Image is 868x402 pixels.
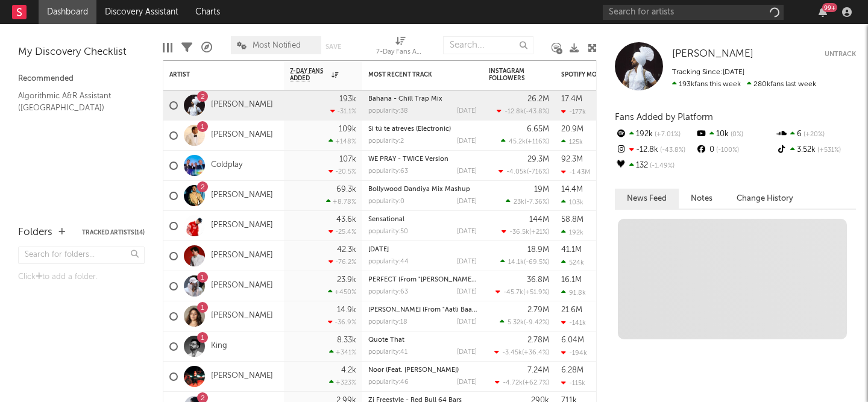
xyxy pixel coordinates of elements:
[211,160,242,171] a: Coldplay
[368,108,408,115] div: popularity: 38
[658,147,685,154] span: -43.8 %
[457,289,477,295] div: [DATE]
[819,7,827,17] button: 99+
[339,155,356,163] div: 107k
[457,228,477,235] div: [DATE]
[457,138,477,145] div: [DATE]
[500,258,549,266] div: ( )
[561,138,583,146] div: 125k
[561,71,652,78] div: Spotify Monthly Listeners
[337,276,356,284] div: 23.9k
[695,142,775,158] div: 0
[648,163,675,169] span: -1.49 %
[802,131,825,138] span: +20 %
[529,216,549,224] div: 144M
[211,190,273,201] a: [PERSON_NAME]
[514,199,524,206] span: 23k
[501,137,549,145] div: ( )
[561,276,582,284] div: 16.1M
[376,30,424,65] div: 7-Day Fans Added (7-Day Fans Added)
[368,307,621,313] a: [PERSON_NAME] (From "Aatli Baatmi Futlii") (Original Motion Picture Soundtrack)
[368,289,408,295] div: popularity: 63
[526,108,547,115] span: -43.8 %
[776,142,856,158] div: 3.52k
[526,199,547,206] span: -7.36 %
[368,168,408,175] div: popularity: 63
[368,216,477,223] div: Sensational
[368,156,448,163] a: WE PRAY - TWICE Version
[527,366,549,374] div: 7.24M
[368,349,407,356] div: popularity: 41
[211,281,273,291] a: [PERSON_NAME]
[457,319,477,325] div: [DATE]
[561,306,582,314] div: 21.6M
[368,71,459,78] div: Most Recent Track
[457,198,477,205] div: [DATE]
[653,131,681,138] span: +7.01 %
[525,289,547,296] span: +51.9 %
[18,89,133,114] a: Algorithmic A&R Assistant ([GEOGRAPHIC_DATA])
[561,186,583,193] div: 14.4M
[368,126,451,133] a: Si tú te atreves (Electronic)
[524,350,547,356] span: +36.4 %
[679,189,725,209] button: Notes
[368,319,407,325] div: popularity: 18
[672,81,816,88] span: 280k fans last week
[211,251,273,261] a: [PERSON_NAME]
[561,259,584,266] div: 524k
[329,258,356,266] div: -76.2 %
[326,198,356,206] div: +8.78 %
[211,221,273,231] a: [PERSON_NAME]
[181,30,192,65] div: Filters
[337,336,356,344] div: 8.33k
[529,169,547,175] span: -716 %
[494,348,549,356] div: ( )
[561,108,586,116] div: -177k
[509,229,529,236] span: -36.5k
[725,189,805,209] button: Change History
[561,216,583,224] div: 58.8M
[531,229,547,236] span: +21 %
[503,289,523,296] span: -45.7k
[328,288,356,296] div: +450 %
[457,349,477,356] div: [DATE]
[339,125,356,133] div: 109k
[561,198,583,206] div: 103k
[211,341,227,351] a: King
[211,100,273,110] a: [PERSON_NAME]
[368,247,477,253] div: December 25th
[368,228,408,235] div: popularity: 50
[368,186,470,193] a: Bollywood Dandiya Mix Mashup
[290,68,329,82] span: 7-Day Fans Added
[368,247,389,253] a: [DATE]
[526,319,547,326] span: -9.42 %
[211,130,273,140] a: [PERSON_NAME]
[776,127,856,142] div: 6
[368,96,442,102] a: Bahana - Chill Trap Mix
[329,378,356,386] div: +323 %
[368,138,404,145] div: popularity: 2
[337,306,356,314] div: 14.9k
[506,198,549,206] div: ( )
[368,216,404,223] a: Sensational
[524,380,547,386] span: +62.7 %
[489,68,531,82] div: Instagram Followers
[500,318,549,326] div: ( )
[672,81,741,88] span: 193k fans this week
[201,30,212,65] div: A&R Pipeline
[816,147,841,154] span: +531 %
[534,186,549,193] div: 19M
[495,288,549,296] div: ( )
[329,228,356,236] div: -25.4 %
[714,147,739,154] span: -100 %
[82,230,145,236] button: Tracked Artists(14)
[368,156,477,163] div: WE PRAY - TWICE Version
[505,108,524,115] span: -12.8k
[615,158,695,174] div: 132
[368,96,477,102] div: Bahana - Chill Trap Mix
[18,225,52,240] div: Folders
[328,318,356,326] div: -36.9 %
[495,378,549,386] div: ( )
[527,276,549,284] div: 36.8M
[561,125,583,133] div: 20.9M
